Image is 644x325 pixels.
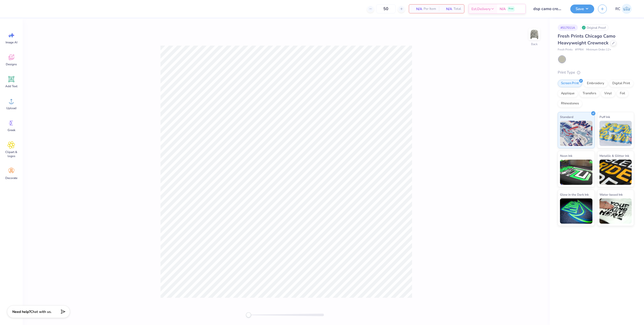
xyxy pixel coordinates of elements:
[442,6,452,12] span: N/A
[558,33,615,46] span: Fresh Prints Chicago Camo Heavyweight Crewneck
[3,150,20,158] span: Clipart & logos
[558,70,634,75] div: Print Type
[599,198,632,224] img: Water based Ink
[5,84,17,88] span: Add Text
[599,192,623,197] span: Water based Ink
[500,6,506,12] span: N/A
[531,42,538,46] div: Back
[599,114,610,120] span: Puff Ink
[558,90,578,97] div: Applique
[6,106,16,110] span: Upload
[560,192,589,197] span: Glow in the Dark Ink
[6,62,17,66] span: Designs
[575,48,584,52] span: # FP84
[509,7,513,11] span: Free
[12,309,30,314] strong: Need help?
[558,48,573,52] span: Fresh Prints
[558,24,578,31] div: # 517011A
[560,121,592,146] img: Standard
[560,160,592,185] img: Neon Ink
[530,4,567,14] input: Untitled Design
[584,80,608,87] div: Embroidery
[5,176,17,180] span: Decorate
[558,100,582,107] div: Rhinestones
[529,29,539,39] img: Back
[6,40,17,44] span: Image AI
[580,24,609,31] div: Original Proof
[560,114,573,120] span: Standard
[454,6,461,12] span: Total
[424,6,436,12] span: Per Item
[586,48,611,52] span: Minimum Order: 12 +
[613,4,634,14] a: RC
[601,90,615,97] div: Vinyl
[30,309,52,314] span: Chat with us.
[615,6,620,12] span: RC
[570,5,594,13] button: Save
[558,80,582,87] div: Screen Print
[622,4,632,14] img: Rio Cabojoc
[471,6,491,12] span: Est. Delivery
[617,90,628,97] div: Foil
[560,198,592,224] img: Glow in the Dark Ink
[412,6,422,12] span: N/A
[579,90,599,97] div: Transfers
[560,153,572,158] span: Neon Ink
[246,312,251,317] div: Accessibility label
[8,128,15,132] span: Greek
[609,80,633,87] div: Digital Print
[599,160,632,185] img: Metallic & Glitter Ink
[376,4,396,13] input: – –
[599,153,629,158] span: Metallic & Glitter Ink
[599,121,632,146] img: Puff Ink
